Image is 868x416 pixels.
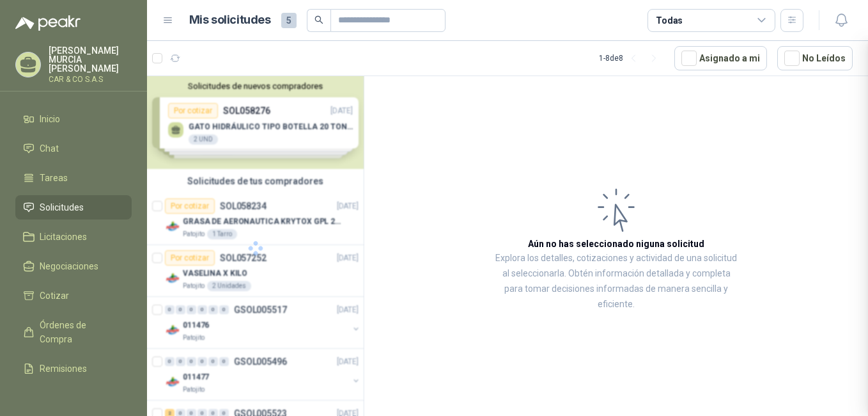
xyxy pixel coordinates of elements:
p: CAR & CO S.A.S [49,76,132,83]
img: Logo peakr [15,15,81,31]
span: search [314,15,323,24]
span: Inicio [40,112,60,126]
span: Tareas [40,171,68,185]
a: Negociaciones [15,254,132,278]
a: Inicio [15,107,132,131]
a: Chat [15,136,132,161]
div: Todas [656,13,683,28]
a: Tareas [15,166,132,190]
a: Órdenes de Compra [15,313,132,351]
a: Licitaciones [15,225,132,249]
span: 5 [281,13,297,28]
a: Solicitudes [15,195,132,220]
p: [PERSON_NAME] MURCIA [PERSON_NAME] [49,46,132,73]
span: Chat [40,141,59,156]
span: Cotizar [40,289,69,303]
a: Remisiones [15,356,132,381]
span: Solicitudes [40,200,84,214]
span: Órdenes de Compra [40,318,120,346]
h1: Mis solicitudes [189,11,271,29]
span: Remisiones [40,362,87,376]
span: Licitaciones [40,230,87,244]
a: Cotizar [15,284,132,308]
span: Negociaciones [40,259,98,273]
